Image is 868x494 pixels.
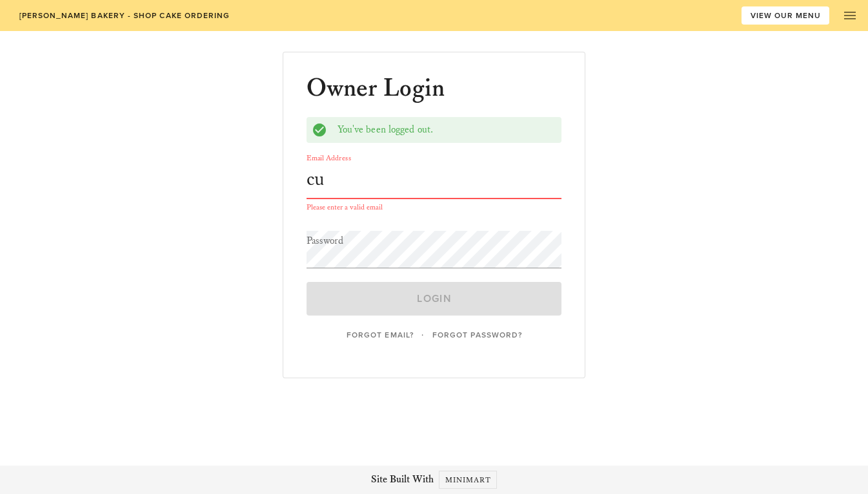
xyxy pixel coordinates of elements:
[338,123,557,137] div: You've been logged out.
[307,204,562,211] div: Please enter a valid email
[346,330,414,339] span: Forgot Email?
[750,11,822,20] span: VIEW OUR MENU
[445,475,492,485] span: Minimart
[371,472,434,488] span: Site Built With
[307,326,562,344] div: ·
[423,326,530,344] a: Forgot Password?
[439,471,498,489] a: Minimart
[742,6,829,25] a: VIEW OUR MENU
[338,326,421,344] a: Forgot Email?
[307,153,351,163] label: Email Address
[10,6,238,25] a: [PERSON_NAME] Bakery - Shop Cake Ordering
[307,76,445,102] h1: Owner Login
[18,11,230,20] span: [PERSON_NAME] Bakery - Shop Cake Ordering
[432,330,522,339] span: Forgot Password?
